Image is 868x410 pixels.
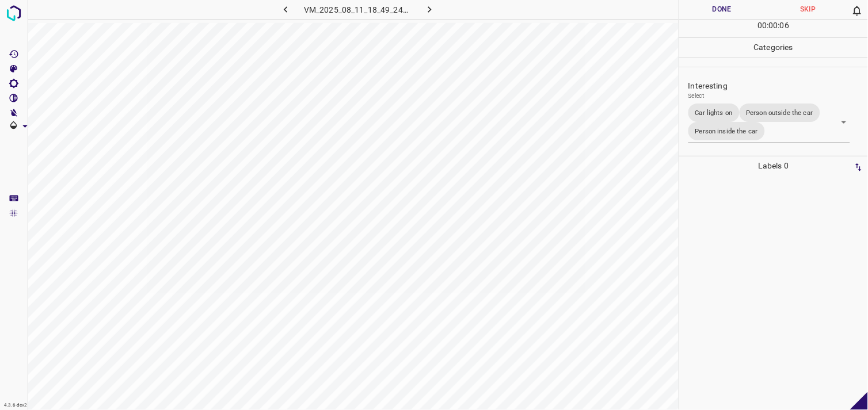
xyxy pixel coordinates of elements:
[304,3,412,19] h6: VM_2025_08_11_18_49_24_968_06.gif
[740,107,820,118] span: Person outside the car
[780,20,789,32] p: 06
[688,125,765,137] span: Person inside the car
[688,101,850,143] div: Car lights onPerson outside the carPerson inside the car
[688,107,740,118] span: Car lights on
[679,38,868,57] p: Categories
[757,20,789,37] div: : :
[688,91,705,100] label: Select
[683,156,865,175] p: Labels 0
[688,80,868,92] p: Interesting
[3,3,24,24] img: logo
[769,20,778,32] p: 00
[1,401,30,410] div: 4.3.6-dev2
[757,20,767,32] p: 00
